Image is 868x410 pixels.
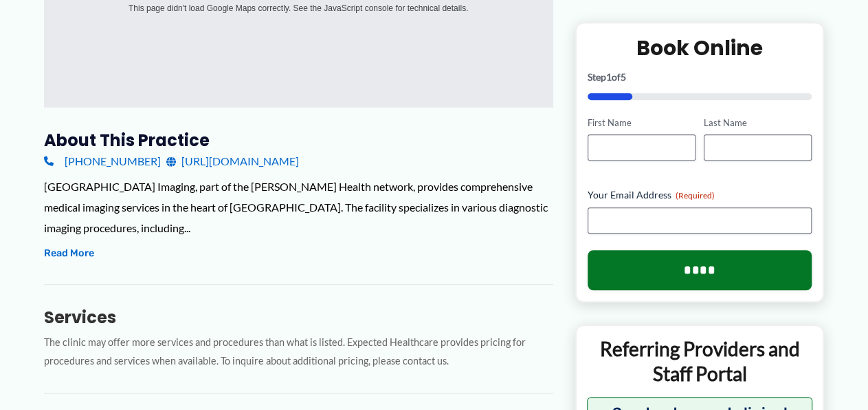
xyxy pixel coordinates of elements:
div: [GEOGRAPHIC_DATA] Imaging, part of the [PERSON_NAME] Health network, provides comprehensive medic... [44,176,553,238]
label: Last Name [704,116,812,130]
label: Your Email Address [588,189,812,203]
label: First Name [588,116,695,130]
p: Step of [588,72,812,82]
span: (Required) [676,191,715,201]
h2: Book Online [588,34,812,61]
span: 1 [606,71,612,83]
p: The clinic may offer more services and procedures than what is listed. Expected Healthcare provid... [44,334,553,371]
div: This page didn't load Google Maps correctly. See the JavaScript console for technical details. [98,1,499,16]
h3: Services [44,307,553,328]
p: Referring Providers and Staff Portal [587,337,813,387]
h3: About this practice [44,130,553,151]
a: [URL][DOMAIN_NAME] [166,151,299,172]
a: [PHONE_NUMBER] [44,151,161,172]
span: 5 [621,71,626,83]
button: Read More [44,245,94,262]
